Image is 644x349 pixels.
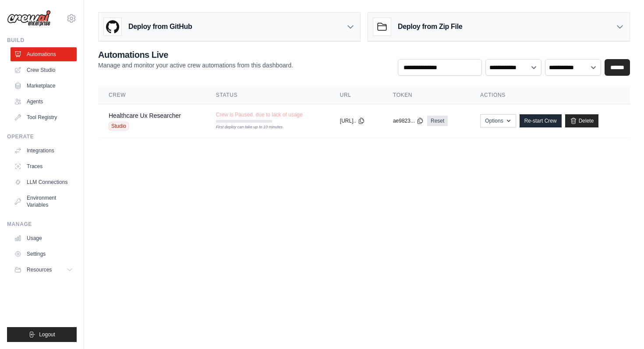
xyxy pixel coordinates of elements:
[205,86,329,104] th: Status
[470,86,630,104] th: Actions
[11,247,77,261] a: Settings
[11,79,77,93] a: Marketplace
[393,117,424,124] button: ae9823...
[11,191,77,212] a: Environment Variables
[98,49,293,61] h2: Automations Live
[104,18,121,35] img: GitHub Logo
[565,114,599,127] a: Delete
[11,95,77,109] a: Agents
[398,21,462,32] h3: Deploy from Zip File
[7,133,77,140] div: Operate
[520,114,562,127] a: Re-start Crew
[7,37,77,44] div: Build
[216,111,303,118] span: Crew is Paused, due to lack of usage
[11,63,77,77] a: Crew Studio
[11,110,77,124] a: Tool Registry
[27,266,52,273] span: Resources
[11,144,77,158] a: Integrations
[39,331,55,338] span: Logout
[11,159,77,173] a: Traces
[128,21,192,32] h3: Deploy from GitHub
[480,114,516,127] button: Options
[109,112,181,119] a: Healthcare Ux Researcher
[7,221,77,228] div: Manage
[329,86,382,104] th: URL
[98,86,205,104] th: Crew
[11,231,77,245] a: Usage
[11,263,77,277] button: Resources
[216,124,272,130] div: First deploy can take up to 10 minutes
[98,61,293,70] p: Manage and monitor your active crew automations from this dashboard.
[7,327,77,342] button: Logout
[382,86,470,104] th: Token
[109,122,129,130] span: Studio
[11,47,77,61] a: Automations
[11,175,77,189] a: LLM Connections
[427,116,448,126] a: Reset
[7,10,51,27] img: Logo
